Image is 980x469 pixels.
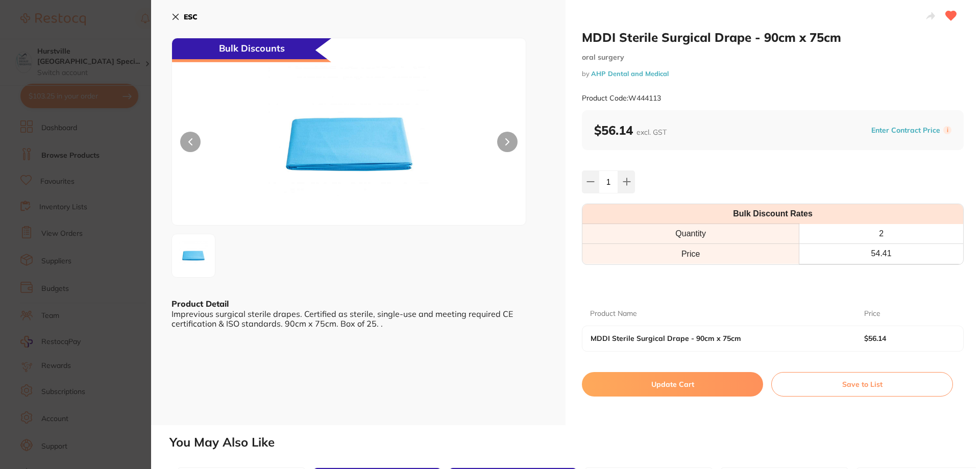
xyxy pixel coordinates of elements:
b: MDDI Sterile Surgical Drape - 90cm x 75cm [591,334,837,342]
h2: MDDI Sterile Surgical Drape - 90cm x 75cm [582,30,964,45]
th: Quantity [582,224,799,244]
th: Bulk Discount Rates [582,204,963,224]
button: Update Cart [582,372,763,397]
div: Bulk Discounts [172,38,331,62]
b: ESC [184,12,198,21]
a: AHP Dental and Medical [591,69,669,78]
p: Product Name [590,309,637,319]
button: Save to List [771,372,953,397]
p: Price [864,309,880,319]
button: ESC [171,8,198,26]
div: Imprevious surgical sterile drapes. Certified as sterile, single-use and meeting required CE cert... [171,309,545,328]
th: 2 [799,224,963,244]
button: Enter Contract Price [868,126,943,135]
th: 54.41 [799,244,963,264]
label: i [943,126,951,134]
small: Product Code: W444113 [582,94,661,103]
td: Price [582,244,799,264]
small: by [582,70,964,78]
h2: You May Also Like [169,435,976,450]
b: Product Detail [171,299,229,309]
img: LTYyMzg0 [175,237,212,274]
span: excl. GST [636,128,667,137]
b: $56.14 [594,122,667,138]
small: oral surgery [582,53,964,62]
img: LTYyMzg0 [243,64,455,225]
b: $56.14 [864,334,946,342]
